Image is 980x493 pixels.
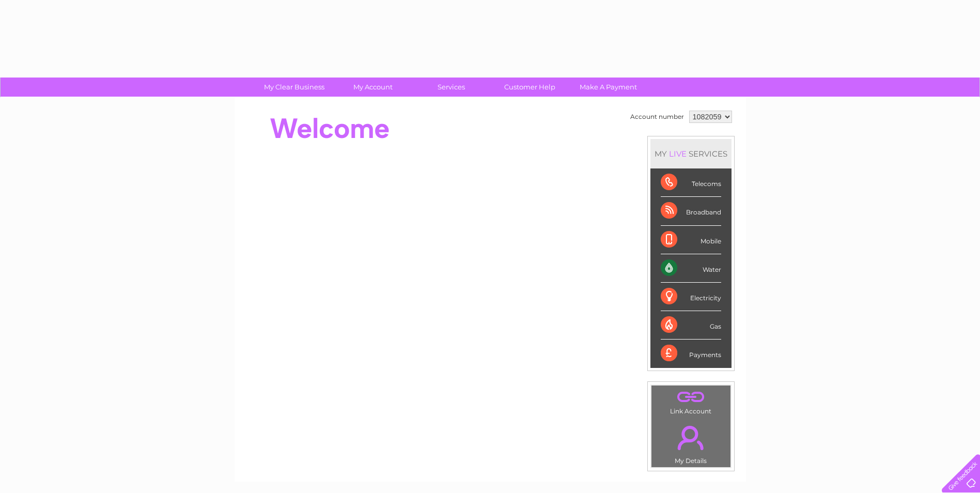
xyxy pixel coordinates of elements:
td: My Details [651,417,731,468]
div: Mobile [661,226,721,254]
a: My Account [330,78,415,97]
div: Gas [661,311,721,340]
td: Account number [628,108,687,126]
div: Electricity [661,283,721,311]
div: LIVE [667,149,689,159]
a: Services [409,78,494,97]
td: Link Account [651,385,731,418]
a: Make A Payment [566,78,651,97]
a: . [654,388,728,406]
a: My Clear Business [252,78,337,97]
div: Telecoms [661,168,721,197]
div: Broadband [661,197,721,225]
div: Payments [661,340,721,367]
a: . [654,420,728,456]
div: MY SERVICES [650,139,732,168]
div: Water [661,254,721,283]
a: Customer Help [487,78,572,97]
